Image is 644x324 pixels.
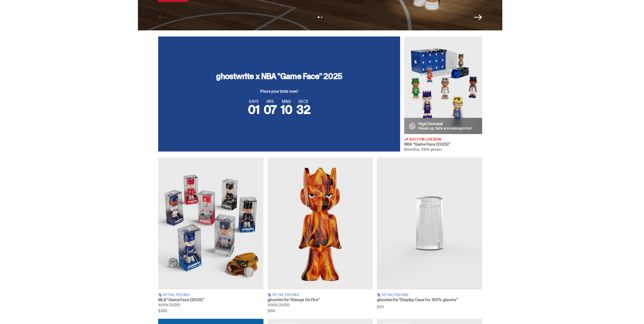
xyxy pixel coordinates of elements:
[474,13,482,21] button: Next
[248,100,260,104] span: DAYS
[216,72,342,80] h3: ghostwrite x NBA "Game Face" 2025
[158,158,263,312] a: Game Face (2025) Retail Pricing
[216,89,342,93] p: Place your bids now!
[377,158,482,289] img: Display Case for 100% ghosts
[377,305,482,309] span: $20
[263,100,277,104] span: HRS
[267,309,373,313] span: $150
[296,102,310,118] span: 32
[409,138,442,141] span: Auction Live Now
[267,298,373,302] h3: ghostwrite “Always On Fire”
[418,122,472,126] p: High Demand
[296,100,310,104] span: SECS
[404,142,482,146] h3: NBA “Game Face (2025)”
[267,158,373,312] a: Always On Fire Retail Pricing
[318,16,319,18] button: View slide 1
[281,100,292,104] span: MINS
[158,158,263,289] img: Game Face (2025)
[421,147,442,152] span: 100% ghosts
[158,303,180,307] span: 400% (2025)
[248,102,260,118] span: 01
[281,102,292,118] span: 10
[263,102,277,118] span: 07
[158,309,263,313] span: $250
[273,293,299,297] span: Retail Pricing
[267,158,373,289] img: Always On Fire
[404,36,482,134] img: Game Face (2025)
[377,158,482,312] a: Display Case for 100% ghosts Retail Pricing
[377,298,482,302] h3: ghostwrite “Display Case for 100% ghosts”
[404,147,420,152] span: Blind Box,
[158,298,263,302] h3: MLB “Game Face (2025)”
[404,36,482,151] a: Game Face (2025) High Demand Heads up: bids are coming in hot Auction Live Now
[382,293,408,297] span: Retail Pricing
[163,293,190,297] span: Retail Pricing
[267,303,289,307] span: 400% (2025)
[418,126,472,130] p: Heads up: bids are coming in hot
[321,16,322,18] button: View slide 2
